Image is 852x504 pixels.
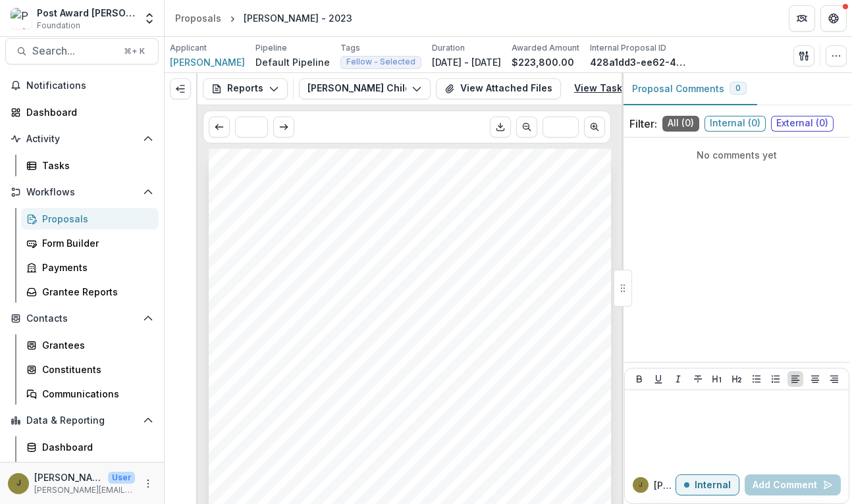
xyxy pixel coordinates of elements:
img: Post Award Jane Coffin Childs Memorial Fund [11,8,32,29]
button: Open Data & Reporting [5,410,159,431]
a: Constituents [21,359,159,380]
p: Default Pipeline [255,55,330,69]
p: 428a1dd3-ee62-498b-9d54-7b1658c712fd [590,55,689,69]
p: [PERSON_NAME][EMAIL_ADDRESS][PERSON_NAME][DOMAIN_NAME] [34,484,135,496]
span: 0 [735,84,741,93]
button: Strike [690,371,706,387]
button: Notifications [5,75,159,96]
span: [PERSON_NAME] Childs Funds Fellow’s Annual Progress Report [233,197,548,207]
div: Post Award [PERSON_NAME] Childs Memorial Fund [37,6,135,20]
a: Data Report [21,461,159,482]
div: Proposals [175,11,221,25]
nav: breadcrumb [170,9,358,28]
button: Italicize [670,371,686,387]
button: Open Contacts [5,308,159,329]
button: Heading 2 [729,371,745,387]
span: Submission Responses [233,173,386,187]
button: Reports [203,78,288,99]
button: Underline [651,371,666,387]
div: [PERSON_NAME] - 2023 [244,11,352,25]
p: Internal Proposal ID [590,42,666,54]
span: field. If the research differs from the originally funded proposal, please [233,382,551,391]
div: Dashboard [26,105,148,119]
p: User [108,472,135,484]
button: Scroll to previous page [209,116,230,138]
p: Duration [432,42,465,54]
div: Dashboard [42,440,148,454]
a: Tasks [21,155,159,176]
div: Proposals [42,212,148,226]
div: Payments [42,261,148,274]
button: Open Activity [5,128,159,149]
a: Proposals [21,208,159,230]
button: Partners [789,5,815,32]
button: Scroll to next page [273,116,294,138]
button: Align Right [826,371,842,387]
div: Grantees [42,338,148,352]
div: Jamie [639,482,643,488]
span: Workflows [26,187,138,198]
span: Search... [32,45,116,57]
div: Communications [42,387,148,401]
button: Bullet List [749,371,764,387]
span: No [233,307,244,315]
span: Activity [26,134,138,145]
a: Grantees [21,334,159,356]
span: electron microscopy (cryoFIB-SEM) workflows to study mitochondrial membrane ultrastructure in [233,480,579,488]
p: Tags [340,42,360,54]
button: Heading 1 [709,371,725,387]
span: Fellow’s [236,361,270,370]
span: description of collaborations and partnerships related to the JCC funded [233,403,560,413]
span: All ( 0 ) [662,116,699,132]
span: Foundation [37,20,80,32]
p: [PERSON_NAME] [34,470,103,484]
button: Open Workflows [5,182,159,203]
span: I have developed electron cryogenic-tomography (cryoET) and cryo-focused ion beam-scanning [233,470,577,478]
span: to a general scientific audience. It should be sufficiently detailed such that the [233,349,585,359]
span: External ( 0 ) [771,116,834,132]
button: Proposal Comments [622,73,757,105]
button: Scroll to previous page [516,116,537,138]
span: and references may be included as a separate attachment in the following [236,371,568,380]
button: View Attached Files [436,78,561,99]
span: Notifications [26,80,153,91]
a: Dashboard [21,436,159,458]
a: Grantee Reports [21,281,159,303]
a: View Task [566,78,646,99]
span: Fellow - Selected [346,57,415,66]
button: Add Comment [745,474,841,495]
div: Grantee Reports [42,285,148,299]
span: mammalian cells. I began with studying how perturbing expression and processing levels of the [233,491,575,499]
span: Internal ( 0 ) [705,116,766,132]
button: Align Center [807,371,823,387]
button: Expand left [170,78,191,99]
span: Continuation of support is contingent upon satisfactory review of the annual progress report. All [233,220,573,228]
a: Payments [21,257,159,278]
p: No comments yet [629,148,844,162]
button: Download PDF [490,116,511,138]
button: Ordered List [768,371,784,387]
a: [PERSON_NAME] [170,55,245,69]
p: Applicant [170,42,207,54]
div: Tasks [42,159,148,172]
button: Scroll to next page [584,116,605,138]
p: [PERSON_NAME] [654,478,676,492]
p: Internal [695,480,731,491]
button: Internal [676,474,739,495]
span: Summary: Provide a summary of research performed during the award year [233,328,573,337]
button: Bold [631,371,647,387]
span: provide an explanation. If applicable, in your summary please give a brief [233,393,563,402]
div: ⌘ + K [121,44,147,59]
span: research activities over the award year are clearly articulated. Figures [273,361,587,370]
p: Filter: [629,116,657,132]
div: Constituents [42,363,148,376]
a: Dashboard [5,101,159,123]
p: [DATE] - [DATE] [432,55,501,69]
span: Have there been any significant changes to your project? [233,295,491,305]
a: Proposals [170,9,226,28]
span: and evaluation of the results. The summary should be technical but targeted [233,339,577,348]
button: Get Help [820,5,847,32]
span: progress reports are kept strictly confidential. The reports serve as an auditing tool to monitor [233,232,567,239]
span: Date you completed this report. [233,263,375,272]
